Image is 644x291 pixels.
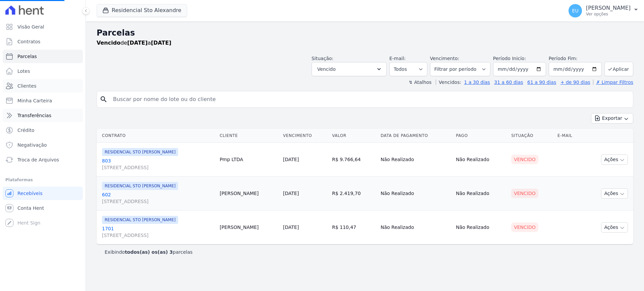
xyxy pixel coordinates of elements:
span: Troca de Arquivos [17,156,59,163]
strong: [DATE] [151,40,171,46]
span: Vencido [317,65,336,73]
button: Exportar [591,113,633,124]
span: RESIDENCIAL STO [PERSON_NAME] [102,148,178,156]
div: Plataformas [5,176,80,184]
span: Negativação [17,142,47,148]
span: EU [572,8,579,13]
th: Valor [329,129,378,143]
td: Não Realizado [453,210,508,244]
a: [DATE] [283,191,299,196]
td: Não Realizado [378,143,453,177]
th: Situação [508,129,555,143]
span: RESIDENCIAL STO [PERSON_NAME] [102,182,178,190]
input: Buscar por nome do lote ou do cliente [109,93,630,106]
a: [DATE] [283,157,299,162]
div: Vencido [511,155,538,164]
button: Ações [601,154,628,165]
span: Lotes [17,68,30,75]
p: de a [97,39,171,47]
a: Visão Geral [3,20,83,34]
th: Cliente [217,129,280,143]
a: Crédito [3,124,83,137]
a: Conta Hent [3,201,83,215]
button: Ações [601,222,628,233]
th: Vencimento [280,129,329,143]
span: [STREET_ADDRESS] [102,198,214,205]
span: Recebíveis [17,190,43,197]
h2: Parcelas [97,27,633,39]
a: Negativação [3,138,83,152]
td: Não Realizado [453,143,508,177]
a: Contratos [3,35,83,48]
span: Minha Carteira [17,97,52,104]
strong: [DATE] [127,40,148,46]
a: Lotes [3,64,83,78]
a: 1 a 30 dias [464,80,490,85]
th: E-mail [555,129,584,143]
a: Transferências [3,109,83,122]
td: R$ 9.766,64 [329,143,378,177]
span: Clientes [17,83,36,89]
span: Parcelas [17,53,37,60]
a: Minha Carteira [3,94,83,107]
td: R$ 110,47 [329,210,378,244]
a: Clientes [3,79,83,93]
td: [PERSON_NAME] [217,210,280,244]
span: Crédito [17,127,35,134]
label: Período Fim: [549,55,602,62]
td: Pmp LTDA [217,143,280,177]
a: + de 90 dias [560,80,590,85]
div: Vencido [511,189,538,198]
label: Período Inicío: [493,56,526,61]
th: Pago [453,129,508,143]
button: Vencido [312,62,387,76]
label: Vencimento: [430,56,459,61]
a: 602[STREET_ADDRESS] [102,191,214,205]
span: Contratos [17,38,40,45]
i: search [100,95,108,103]
a: ✗ Limpar Filtros [593,80,633,85]
a: [DATE] [283,225,299,230]
td: Não Realizado [453,177,508,210]
p: Exibindo parcelas [105,249,193,255]
span: [STREET_ADDRESS] [102,232,214,239]
span: Transferências [17,112,51,119]
td: Não Realizado [378,210,453,244]
span: [STREET_ADDRESS] [102,164,214,171]
span: RESIDENCIAL STO [PERSON_NAME] [102,216,178,224]
a: 1701[STREET_ADDRESS] [102,225,214,239]
p: Ver opções [586,11,631,17]
td: R$ 2.419,70 [329,177,378,210]
td: Não Realizado [378,177,453,210]
td: [PERSON_NAME] [217,177,280,210]
span: Conta Hent [17,205,44,211]
button: Residencial Sto Alexandre [97,4,187,17]
a: Parcelas [3,50,83,63]
a: 31 a 60 dias [494,80,523,85]
a: 803[STREET_ADDRESS] [102,157,214,171]
button: Aplicar [604,62,633,76]
th: Data de Pagamento [378,129,453,143]
span: Visão Geral [17,23,44,30]
button: Ações [601,188,628,199]
a: Troca de Arquivos [3,153,83,166]
label: Situação: [312,56,333,61]
th: Contrato [97,129,217,143]
p: [PERSON_NAME] [586,5,631,11]
strong: Vencido [97,40,120,46]
a: 61 a 90 dias [527,80,556,85]
label: E-mail: [389,56,406,61]
b: todos(as) os(as) 3 [125,249,173,255]
a: Recebíveis [3,187,83,200]
label: Vencidos: [436,80,461,85]
button: EU [PERSON_NAME] Ver opções [563,1,644,20]
div: Vencido [511,223,538,232]
label: ↯ Atalhos [409,80,431,85]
